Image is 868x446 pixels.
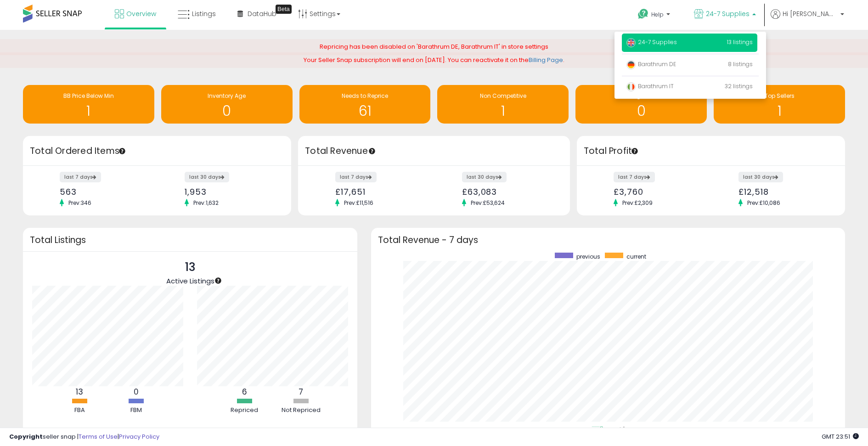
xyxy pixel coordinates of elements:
a: Needs to Reprice 61 [299,85,431,124]
label: last 30 days [185,172,229,182]
span: DataHub [248,9,276,18]
label: last 30 days [738,172,783,182]
h1: 0 [166,103,288,119]
span: Barathrum IT [626,82,674,90]
h3: Total Revenue - 7 days [378,237,838,243]
span: 13 listings [727,38,753,46]
h1: 1 [442,103,564,119]
a: Privacy Policy [119,432,159,441]
div: 563 [60,187,150,197]
h1: 61 [304,103,426,119]
span: Prev: 1,632 [189,199,223,207]
span: 8 listings [728,60,753,68]
a: BB Price Below Min 1 [23,85,154,124]
div: Tooltip anchor [118,147,126,155]
h3: Total Listings [30,237,350,243]
span: current [626,253,646,260]
a: Non Competitive 1 [437,85,569,124]
span: Prev: £53,624 [466,199,509,207]
span: Prev: £10,086 [743,199,785,207]
div: £63,083 [462,187,554,197]
h3: Total Ordered Items [30,145,284,158]
div: FBM [108,406,163,415]
a: Selling @ Max 0 [575,85,707,124]
span: Barathrum DE [626,60,676,68]
span: previous [576,253,600,260]
h3: Total Revenue [305,145,563,158]
strong: Copyright [9,432,43,441]
label: last 7 days [614,172,655,182]
span: 24-7 Supplies [706,9,750,18]
a: Billing Page [529,56,563,64]
span: Non Competitive [480,92,526,100]
span: 32 listings [725,82,753,90]
span: Listings [192,9,216,18]
b: 6 [242,386,247,397]
label: last 7 days [335,172,377,182]
span: Repricing has been disabled on 'Barathrum DE, Barathrum IT' in store settings [320,42,548,51]
b: 7 [299,386,303,397]
i: Get Help [637,8,649,20]
span: Top Sellers [765,92,795,100]
span: Hi [PERSON_NAME] [783,9,838,18]
div: seller snap | | [9,433,159,441]
div: £3,760 [614,187,704,197]
b: 13 [76,386,83,397]
span: Help [651,11,664,18]
img: italy.png [626,82,636,91]
span: 24-7 Supplies [626,38,677,46]
div: Tooltip anchor [276,5,292,14]
span: Your Seller Snap subscription will end on [DATE]. You can reactivate it on the . [304,56,564,64]
div: Tooltip anchor [631,147,639,155]
div: Repriced [217,406,272,415]
div: £12,518 [738,187,829,197]
div: 1,953 [185,187,275,197]
span: Overview [126,9,156,18]
span: Prev: 346 [64,199,96,207]
h3: Total Profit [584,145,838,158]
label: last 7 days [60,172,101,182]
div: Not Repriced [273,406,328,415]
a: Hi [PERSON_NAME] [771,9,844,30]
span: Inventory Age [208,92,246,100]
span: Active Listings [166,276,214,286]
span: 2025-10-8 23:51 GMT [822,432,859,441]
h1: 1 [718,103,840,119]
span: BB Price Below Min [63,92,114,100]
span: Needs to Reprice [342,92,388,100]
div: Tooltip anchor [368,147,376,155]
div: Tooltip anchor [214,277,222,285]
img: germany.png [626,60,636,69]
p: 13 [166,259,214,276]
div: FBA [52,406,107,415]
h1: 1 [28,103,150,119]
b: 0 [134,386,139,397]
div: £17,651 [335,187,427,197]
span: Prev: £2,309 [618,199,657,207]
a: Terms of Use [79,432,118,441]
span: Prev: £11,516 [339,199,378,207]
img: uk.png [626,38,636,47]
label: last 30 days [462,172,507,182]
a: Top Sellers 1 [714,85,845,124]
h1: 0 [580,103,702,119]
a: Help [631,1,679,30]
a: Inventory Age 0 [161,85,293,124]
